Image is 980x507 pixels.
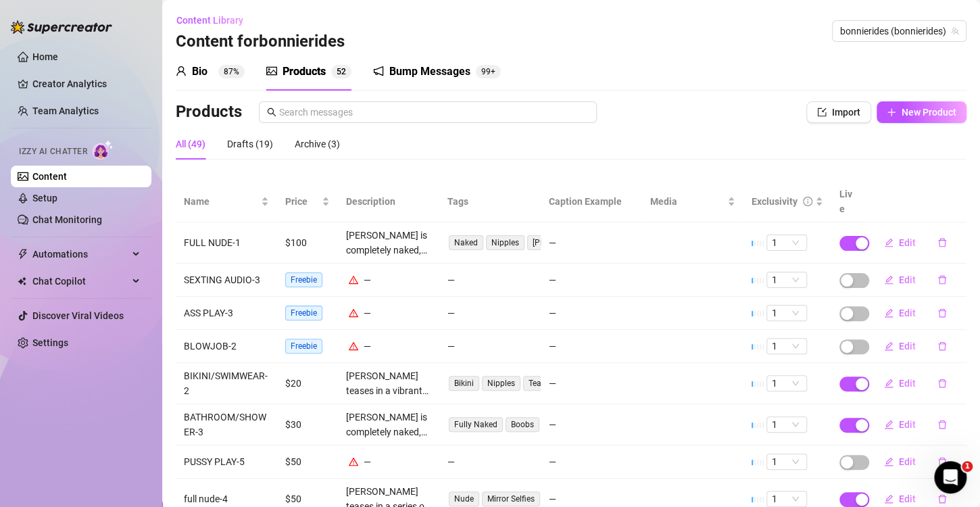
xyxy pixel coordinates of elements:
[279,105,589,120] input: Search messages
[346,368,431,398] div: [PERSON_NAME] teases in a vibrant yellow bikini bottom and a loose green jacket, revealing her pe...
[449,417,503,432] span: Fully Naked
[389,64,470,80] div: Bump Messages
[772,417,802,432] span: 1
[439,264,541,297] td: —
[899,493,916,504] span: Edit
[277,404,338,445] td: $30
[549,235,634,250] div: —
[884,379,893,388] span: edit
[277,181,338,222] th: Price
[840,21,958,41] span: bonnierides (bonnierides)
[877,101,966,123] button: New Product
[937,238,947,247] span: delete
[349,308,358,318] span: warning
[338,181,439,222] th: Description
[331,65,351,78] sup: 52
[176,31,345,53] h3: Content for bonnierides
[927,414,958,435] button: delete
[927,302,958,324] button: delete
[266,66,277,76] span: picture
[937,379,947,388] span: delete
[772,376,802,391] span: 1
[937,308,947,318] span: delete
[899,274,916,285] span: Edit
[832,107,860,118] span: Import
[549,306,634,320] div: —
[772,491,802,506] span: 1
[884,420,893,429] span: edit
[349,341,358,351] span: warning
[884,457,893,466] span: edit
[176,222,277,264] td: FULL NUDE-1
[772,235,802,250] span: 1
[32,337,68,348] a: Settings
[277,363,338,404] td: $20
[873,372,927,394] button: Edit
[927,451,958,473] button: delete
[32,105,99,116] a: Team Analytics
[18,276,26,286] img: Chat Copilot
[439,445,541,479] td: —
[934,461,966,493] iframe: Intercom live chat
[176,363,277,404] td: BIKINI/SWIMWEAR-2
[887,107,896,117] span: plus
[884,341,893,351] span: edit
[439,297,541,330] td: —
[277,222,338,264] td: $100
[476,65,501,78] sup: 110
[772,454,802,469] span: 1
[937,457,947,466] span: delete
[772,306,802,320] span: 1
[873,232,927,254] button: Edit
[937,341,947,351] span: delete
[884,275,893,285] span: edit
[962,461,973,472] span: 1
[346,410,431,439] div: [PERSON_NAME] is completely naked, showing off her natural curves and smooth skin. Her busty tits...
[267,107,276,117] span: search
[227,137,273,151] div: Drafts (19)
[927,372,958,394] button: delete
[482,376,520,391] span: Nipples
[32,193,57,203] a: Setup
[283,64,326,80] div: Products
[650,194,725,209] span: Media
[176,264,277,297] td: SEXTING AUDIO-3
[937,275,947,285] span: delete
[93,140,114,160] img: AI Chatter
[32,51,58,62] a: Home
[772,339,802,354] span: 1
[337,67,341,76] span: 5
[899,419,916,430] span: Edit
[192,64,207,80] div: Bio
[873,302,927,324] button: Edit
[176,101,242,123] h3: Products
[218,65,245,78] sup: 87%
[32,171,67,182] a: Content
[549,376,634,391] div: —
[817,107,827,117] span: import
[937,420,947,429] span: delete
[927,335,958,357] button: delete
[549,417,634,432] div: —
[549,454,634,469] div: —
[449,376,479,391] span: Bikini
[11,20,112,34] img: logo-BBDzfeDw.svg
[32,270,128,292] span: Chat Copilot
[439,330,541,363] td: —
[32,214,102,225] a: Chat Monitoring
[752,194,798,209] div: Exclusivity
[803,197,812,206] span: info-circle
[831,181,865,222] th: Live
[176,445,277,479] td: PUSSY PLAY-5
[277,445,338,479] td: $50
[341,67,346,76] span: 2
[549,339,634,354] div: —
[899,341,916,352] span: Edit
[176,137,205,151] div: All (49)
[937,494,947,504] span: delete
[506,417,539,432] span: Boobs
[176,297,277,330] td: ASS PLAY-3
[927,269,958,291] button: delete
[899,378,916,389] span: Edit
[884,494,893,504] span: edit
